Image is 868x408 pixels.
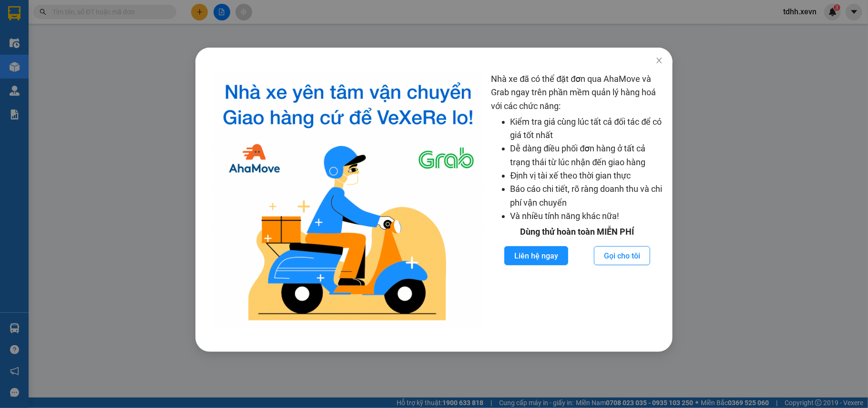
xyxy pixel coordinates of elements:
li: Dễ dàng điều phối đơn hàng ở tất cả trạng thái từ lúc nhận đến giao hàng [511,142,664,169]
div: Nhà xe đã có thể đặt đơn qua AhaMove và Grab ngay trên phần mềm quản lý hàng hoá với các chức năng: [491,72,664,328]
button: Close [646,48,673,74]
li: Định vị tài xế theo thời gian thực [511,169,664,182]
span: Liên hệ ngay [514,250,558,262]
span: close [655,57,663,64]
li: Kiểm tra giá cùng lúc tất cả đối tác để có giá tốt nhất [511,115,664,142]
div: Dùng thử hoàn toàn MIỄN PHÍ [491,225,664,239]
li: Báo cáo chi tiết, rõ ràng doanh thu và chi phí vận chuyển [511,182,664,209]
li: Và nhiều tính năng khác nữa! [511,209,664,223]
button: Liên hệ ngay [504,246,568,265]
span: Gọi cho tôi [604,250,640,262]
button: Gọi cho tôi [594,246,650,265]
img: logo [213,72,484,328]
